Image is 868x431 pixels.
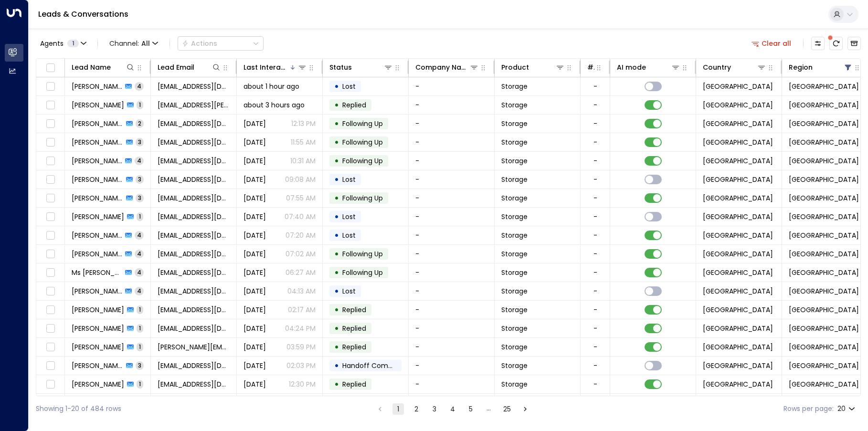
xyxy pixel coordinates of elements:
[501,100,528,110] span: Storage
[409,96,495,114] td: -
[158,249,230,259] span: Jamiedean1970@gmail.com
[789,361,859,370] span: Shropshire
[789,379,859,389] span: Shropshire
[342,268,383,277] span: Following Up
[587,62,604,73] div: # of people
[409,133,495,151] td: -
[334,134,339,150] div: •
[334,264,339,281] div: •
[72,268,122,277] span: Ms M Silmon
[783,404,834,414] label: Rows per page:
[593,82,597,91] div: -
[141,40,150,47] span: All
[243,268,266,277] span: Yesterday
[334,302,339,318] div: •
[135,268,144,276] span: 4
[72,62,135,73] div: Lead Name
[501,403,513,415] button: Go to page 25
[409,170,495,189] td: -
[847,37,861,50] button: Archived Leads
[334,320,339,336] div: •
[158,212,230,221] span: fiona_raffan123@hotmail.com
[334,246,339,262] div: •
[703,156,773,166] span: United Kingdom
[342,212,356,221] span: Lost
[334,116,339,132] div: •
[501,305,528,315] span: Storage
[44,62,56,74] span: Toggle select all
[137,212,143,221] span: 1
[243,249,266,259] span: Yesterday
[593,268,597,277] div: -
[501,62,529,73] div: Product
[415,62,479,73] div: Company Name
[593,193,597,203] div: -
[748,37,795,50] button: Clear all
[593,100,597,110] div: -
[342,137,383,147] span: Following Up
[409,394,495,412] td: -
[243,156,266,166] span: Yesterday
[38,9,128,20] a: Leads & Conversations
[593,137,597,147] div: -
[334,97,339,113] div: •
[703,305,773,315] span: United Kingdom
[44,81,56,93] span: Toggle select row
[501,324,528,333] span: Storage
[72,231,122,240] span: Carole Rolinson
[703,62,766,73] div: Country
[136,119,144,127] span: 2
[334,227,339,243] div: •
[789,119,859,128] span: Shropshire
[243,305,266,315] span: Yesterday
[703,324,773,333] span: United Kingdom
[44,304,56,316] span: Toggle select row
[158,286,230,296] span: danharvey123@outlook.com
[501,268,528,277] span: Storage
[789,82,859,91] span: Shropshire
[158,379,230,389] span: alfie1919@hotmail.co.uk
[72,342,124,352] span: Kirsten Walton
[137,305,143,314] span: 1
[44,174,56,186] span: Toggle select row
[342,231,356,240] span: Lost
[243,286,266,296] span: Yesterday
[72,62,111,73] div: Lead Name
[789,342,859,352] span: Shropshire
[593,156,597,166] div: -
[409,208,495,226] td: -
[411,403,422,415] button: Go to page 2
[67,40,79,47] span: 1
[158,137,230,147] span: kimberleydavies30@hotmail.com
[593,286,597,296] div: -
[72,175,123,184] span: Sarah Appleby
[703,249,773,259] span: United Kingdom
[409,301,495,319] td: -
[409,77,495,95] td: -
[789,305,859,315] span: Shropshire
[409,338,495,356] td: -
[243,361,266,370] span: Sep 11, 2025
[178,36,264,51] div: Button group with a nested menu
[501,342,528,352] span: Storage
[243,100,305,110] span: about 3 hours ago
[703,137,773,147] span: United Kingdom
[501,361,528,370] span: Storage
[329,62,352,73] div: Status
[409,245,495,263] td: -
[501,286,528,296] span: Storage
[36,404,121,414] div: Showing 1-20 of 484 rows
[285,212,316,221] p: 07:40 AM
[342,249,383,259] span: Following Up
[429,403,440,415] button: Go to page 3
[243,62,307,73] div: Last Interacted
[593,119,597,128] div: -
[789,193,859,203] span: Shropshire
[409,319,495,337] td: -
[789,212,859,221] span: Shropshire
[501,212,528,221] span: Storage
[483,403,495,415] div: …
[158,82,230,91] span: loopsdavies67@yahoo.com
[44,248,56,260] span: Toggle select row
[44,360,56,372] span: Toggle select row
